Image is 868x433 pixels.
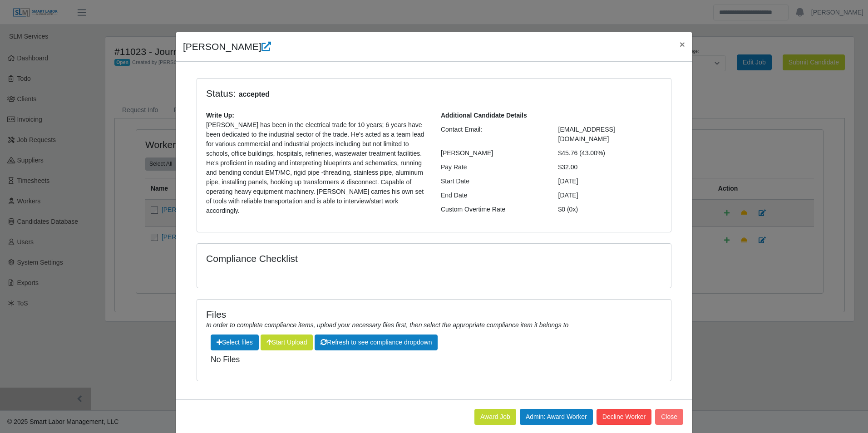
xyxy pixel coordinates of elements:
[211,335,259,350] span: Select files
[206,120,427,216] p: [PERSON_NAME] has been in the electrical trade for 10 years; 6 years have been dedicated to the i...
[261,335,313,350] button: Start Upload
[672,32,692,56] button: Close
[520,409,593,425] button: Admin: Award Worker
[434,191,552,200] div: End Date
[434,125,552,144] div: Contact Email:
[434,205,552,214] div: Custom Overtime Rate
[597,409,651,425] button: Decline Worker
[434,177,552,186] div: Start Date
[183,39,271,54] h4: [PERSON_NAME]
[206,321,568,329] i: In order to complete compliance items, upload your necessary files first, then select the appropr...
[434,162,552,172] div: Pay Rate
[655,409,683,425] button: Close
[211,355,657,364] h5: No Files
[474,409,516,425] button: Award Job
[558,192,578,199] span: [DATE]
[206,112,234,119] b: Write Up:
[552,177,669,186] div: [DATE]
[434,148,552,158] div: [PERSON_NAME]
[552,148,669,158] div: $45.76 (43.00%)
[680,39,685,49] span: ×
[315,335,438,350] button: Refresh to see compliance dropdown
[206,253,505,264] h4: Compliance Checklist
[558,126,615,143] span: [EMAIL_ADDRESS][DOMAIN_NAME]
[441,112,527,119] b: Additional Candidate Details
[558,206,578,213] span: $0 (0x)
[206,88,545,100] h4: Status:
[552,162,669,172] div: $32.00
[236,89,272,100] span: accepted
[206,309,662,320] h4: Files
